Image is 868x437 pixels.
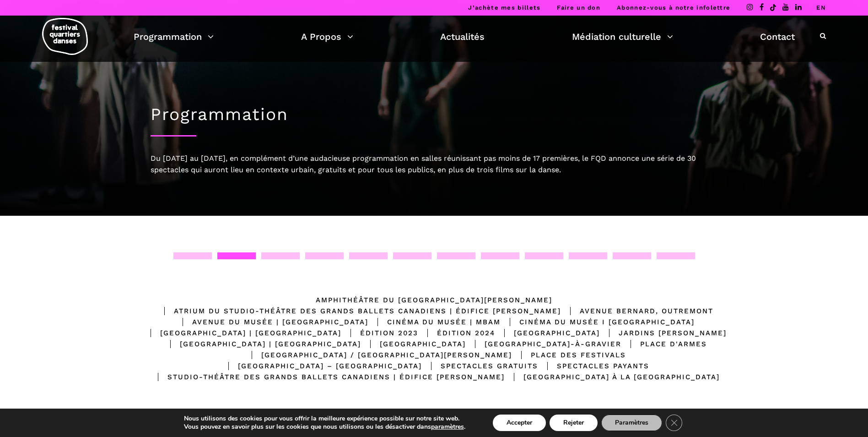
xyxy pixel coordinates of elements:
[760,29,795,44] a: Contact
[418,328,495,339] div: Édition 2024
[550,415,598,431] button: Rejeter
[155,306,561,317] div: Atrium du Studio-Théâtre des Grands Ballets Canadiens | Édifice [PERSON_NAME]
[816,4,826,11] a: EN
[316,295,552,306] div: Amphithéâtre du [GEOGRAPHIC_DATA][PERSON_NAME]
[561,306,713,317] div: Avenue Bernard, Outremont
[149,371,505,382] div: Studio-Théâtre des Grands Ballets Canadiens | Édifice [PERSON_NAME]
[368,317,501,328] div: Cinéma du Musée | MBAM
[173,317,368,328] div: Avenue du Musée | [GEOGRAPHIC_DATA]
[151,104,718,125] h1: Programmation
[495,328,600,339] div: [GEOGRAPHIC_DATA]
[512,350,626,361] div: Place des Festivals
[600,328,727,339] div: Jardins [PERSON_NAME]
[501,317,695,328] div: Cinéma du Musée I [GEOGRAPHIC_DATA]
[493,415,546,431] button: Accepter
[466,339,621,350] div: [GEOGRAPHIC_DATA]-à-Gravier
[468,4,540,11] a: J’achète mes billets
[361,339,466,350] div: [GEOGRAPHIC_DATA]
[301,29,353,44] a: A Propos
[141,328,341,339] div: [GEOGRAPHIC_DATA] | [GEOGRAPHIC_DATA]
[151,153,718,176] div: Du [DATE] au [DATE], en complément d’une audacieuse programmation en salles réunissant pas moins ...
[219,361,422,371] div: [GEOGRAPHIC_DATA] – [GEOGRAPHIC_DATA]
[422,361,538,371] div: Spectacles gratuits
[557,4,600,11] a: Faire un don
[134,29,214,44] a: Programmation
[184,415,465,423] p: Nous utilisons des cookies pour vous offrir la meilleure expérience possible sur notre site web.
[440,29,485,44] a: Actualités
[621,339,707,350] div: Place d'Armes
[161,339,361,350] div: [GEOGRAPHIC_DATA] | [GEOGRAPHIC_DATA]
[431,423,464,431] button: paramètres
[243,350,512,361] div: [GEOGRAPHIC_DATA] / [GEOGRAPHIC_DATA][PERSON_NAME]
[572,29,673,44] a: Médiation culturelle
[42,18,88,55] img: logo-fqd-med
[666,415,682,431] button: Close GDPR Cookie Banner
[538,361,649,371] div: Spectacles Payants
[601,415,662,431] button: Paramètres
[341,328,418,339] div: Édition 2023
[505,371,720,382] div: [GEOGRAPHIC_DATA] à la [GEOGRAPHIC_DATA]
[617,4,730,11] a: Abonnez-vous à notre infolettre
[184,423,465,431] p: Vous pouvez en savoir plus sur les cookies que nous utilisons ou les désactiver dans .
